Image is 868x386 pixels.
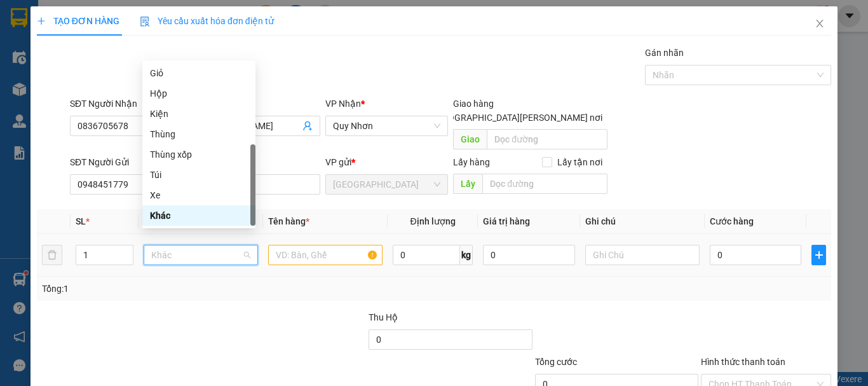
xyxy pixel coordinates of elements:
[140,16,274,26] span: Yêu cầu xuất hóa đơn điện tử
[142,83,255,104] div: Hộp
[42,245,62,265] button: delete
[429,111,607,125] span: [GEOGRAPHIC_DATA][PERSON_NAME] nơi
[70,97,193,111] div: SĐT Người Nhận
[268,245,383,265] input: VD: Bàn, Ghế
[552,155,607,169] span: Lấy tận nơi
[6,54,88,96] li: VP [GEOGRAPHIC_DATA]
[802,6,837,42] button: Close
[150,127,248,141] div: Thùng
[811,245,826,265] button: plus
[453,174,482,194] span: Lấy
[410,216,455,226] span: Định lượng
[37,16,119,26] span: TẠO ĐƠN HÀNG
[150,168,248,182] div: Túi
[142,104,255,124] div: Kiện
[42,282,336,296] div: Tổng: 1
[142,144,255,165] div: Thùng xốp
[140,17,150,27] img: icon
[119,245,133,255] span: Increase Value
[198,155,320,169] div: Người gửi
[142,185,255,205] div: Xe
[142,124,255,144] div: Thùng
[150,86,248,100] div: Hộp
[142,205,255,226] div: Khác
[150,148,248,162] div: Thùng xốp
[76,216,86,226] span: SL
[453,157,490,167] span: Lấy hàng
[150,107,248,121] div: Kiện
[123,256,130,264] span: down
[150,66,248,80] div: Giỏ
[88,54,169,96] li: VP [GEOGRAPHIC_DATA]
[453,99,494,109] span: Giao hàng
[142,165,255,185] div: Túi
[302,121,313,131] span: user-add
[150,209,248,223] div: Khác
[710,216,754,226] span: Cước hàng
[701,357,785,367] label: Hình thức thanh toán
[535,357,577,367] span: Tổng cước
[482,174,607,194] input: Dọc đường
[580,209,705,234] th: Ghi chú
[268,216,309,226] span: Tên hàng
[70,155,193,169] div: SĐT Người Gửi
[483,245,574,265] input: 0
[645,48,684,58] label: Gán nhãn
[453,129,487,149] span: Giao
[369,312,398,322] span: Thu Hộ
[151,245,250,265] span: Khác
[812,250,825,260] span: plus
[150,188,248,202] div: Xe
[119,255,133,265] span: Decrease Value
[815,18,825,29] span: close
[198,97,320,111] div: Người nhận
[487,129,607,149] input: Dọc đường
[333,116,440,135] span: Quy Nhơn
[123,247,130,255] span: up
[325,155,448,169] div: VP gửi
[142,63,255,83] div: Giỏ
[460,245,473,265] span: kg
[483,216,530,226] span: Giá trị hàng
[333,175,440,194] span: Đà Lạt
[585,245,700,265] input: Ghi Chú
[325,99,361,109] span: VP Nhận
[37,17,46,25] span: plus
[6,6,184,31] li: Thanh Thuỷ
